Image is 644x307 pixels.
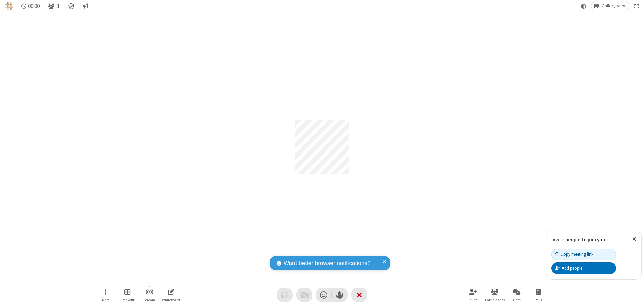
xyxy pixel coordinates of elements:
[102,298,109,302] span: More
[332,288,348,302] button: Raise hand
[463,285,483,304] button: Invite participants (⌘+Shift+I)
[627,231,641,247] button: Close popover
[5,2,13,10] img: QA Selenium DO NOT DELETE OR CHANGE
[551,262,616,274] button: Add people
[351,288,367,302] button: End or leave meeting
[602,3,626,9] span: Gallery view
[485,298,505,302] span: Participants
[28,3,40,9] span: 00:00
[591,1,629,11] button: Change layout
[45,1,62,11] button: Open participant list
[551,249,616,260] button: Copy meeting link
[551,236,605,243] label: Invite people to join you
[296,288,312,302] button: Video
[506,285,527,304] button: Open chat
[485,285,505,304] button: Open participant list
[469,298,477,302] span: Invite
[65,1,78,11] div: Meeting details Encryption enabled
[632,1,642,11] button: Fullscreen
[117,285,138,304] button: Manage Breakout Rooms
[96,285,116,304] button: Open menu
[528,285,548,304] button: Open poll
[497,285,503,291] div: 1
[162,298,180,302] span: Whiteboard
[316,288,332,302] button: Send a reaction
[578,1,589,11] button: Using system theme
[513,298,521,302] span: Chat
[139,285,159,304] button: Start streaming
[161,285,181,304] button: Open shared whiteboard
[120,298,135,302] span: Breakout
[144,298,155,302] span: Stream
[277,288,293,302] button: Audio problem - check your Internet connection or call by phone
[555,251,593,257] div: Copy meeting link
[57,3,60,9] span: 1
[19,1,43,11] div: Timer
[535,298,542,302] span: Polls
[80,1,91,11] button: Conversation
[284,259,370,268] span: Want better browser notifications?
